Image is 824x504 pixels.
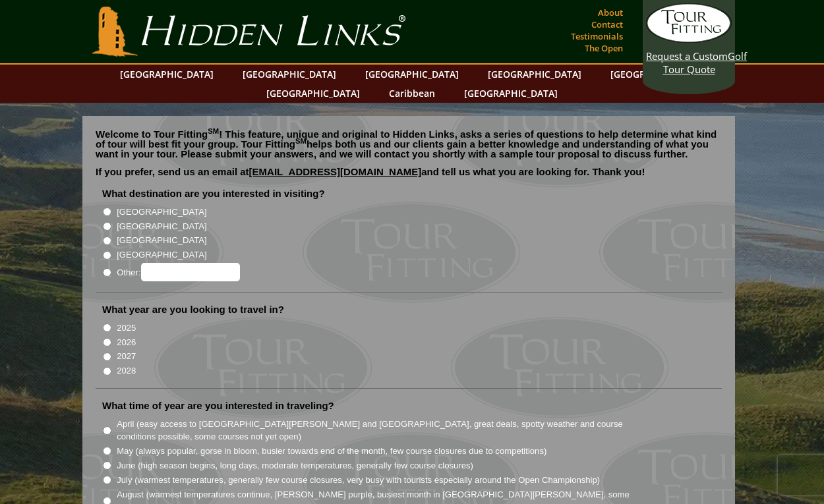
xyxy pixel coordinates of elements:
[481,65,588,84] a: [GEOGRAPHIC_DATA]
[117,263,239,281] label: Other:
[117,474,600,487] label: July (warmest temperatures, generally few course closures, very busy with tourists especially aro...
[141,263,240,281] input: Other:
[588,15,626,34] a: Contact
[581,39,626,57] a: The Open
[96,167,722,186] p: If you prefer, send us an email at and tell us what you are looking for. Thank you!
[102,303,284,316] label: What year are you looking to travel in?
[236,65,343,84] a: [GEOGRAPHIC_DATA]
[102,399,334,412] label: What time of year are you interested in traveling?
[117,206,206,219] label: [GEOGRAPHIC_DATA]
[117,322,136,335] label: 2025
[249,166,422,177] a: [EMAIL_ADDRESS][DOMAIN_NAME]
[117,364,136,378] label: 2028
[117,336,136,349] label: 2026
[457,84,564,103] a: [GEOGRAPHIC_DATA]
[646,3,732,76] a: Request a CustomGolf Tour Quote
[568,27,626,45] a: Testimonials
[382,84,442,103] a: Caribbean
[604,65,711,84] a: [GEOGRAPHIC_DATA]
[96,129,722,159] p: Welcome to Tour Fitting ! This feature, unique and original to Hidden Links, asks a series of que...
[117,220,206,233] label: [GEOGRAPHIC_DATA]
[595,3,626,22] a: About
[295,137,307,145] sup: SM
[646,49,728,63] span: Request a Custom
[359,65,465,84] a: [GEOGRAPHIC_DATA]
[113,65,220,84] a: [GEOGRAPHIC_DATA]
[117,350,136,363] label: 2027
[208,127,219,135] sup: SM
[117,248,206,262] label: [GEOGRAPHIC_DATA]
[117,445,546,458] label: May (always popular, gorse in bloom, busier towards end of the month, few course closures due to ...
[117,418,647,443] label: April (easy access to [GEOGRAPHIC_DATA][PERSON_NAME] and [GEOGRAPHIC_DATA], great deals, spotty w...
[117,234,206,247] label: [GEOGRAPHIC_DATA]
[102,187,325,200] label: What destination are you interested in visiting?
[117,459,473,472] label: June (high season begins, long days, moderate temperatures, generally few course closures)
[260,84,367,103] a: [GEOGRAPHIC_DATA]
